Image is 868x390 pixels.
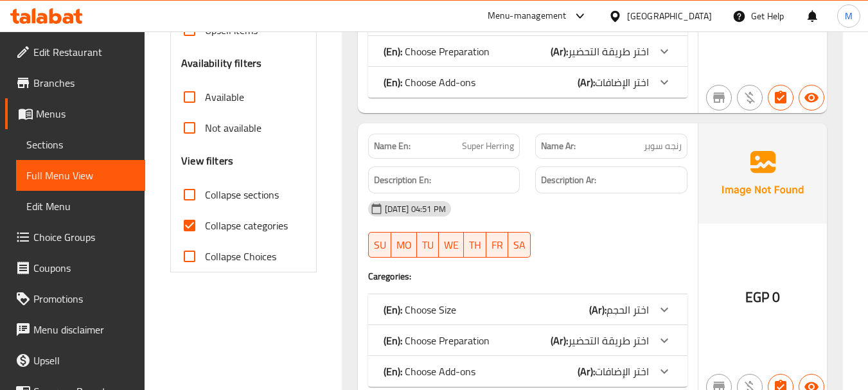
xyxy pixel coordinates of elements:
[33,322,135,337] span: Menu disclaimer
[205,187,279,202] span: Collapse sections
[374,236,386,254] span: SU
[33,353,135,368] span: Upsell
[384,362,402,381] b: (En):
[745,285,769,310] span: EGP
[384,300,402,319] b: (En):
[737,85,763,111] button: Purchased item
[444,236,459,254] span: WE
[772,285,780,310] span: 0
[568,42,649,61] span: اختر طريقة التحضير
[845,9,853,23] span: M
[33,260,135,276] span: Coupons
[181,56,261,71] h3: Availability filters
[568,331,649,350] span: اختر طريقة التحضير
[380,203,451,215] span: [DATE] 04:51 PM
[384,75,475,90] p: Choose Add-ons
[368,294,687,325] div: (En): Choose Size(Ar):اختر الحجم
[5,98,145,129] a: Menus
[513,236,526,254] span: SA
[26,168,135,183] span: Full Menu View
[16,191,145,222] a: Edit Menu
[33,75,135,91] span: Branches
[462,139,514,153] span: Super Herring
[706,85,732,111] button: Not branch specific item
[384,364,475,379] p: Choose Add-ons
[417,232,439,258] button: TU
[16,129,145,160] a: Sections
[508,232,531,258] button: SA
[384,333,490,348] p: Choose Preparation
[488,8,567,24] div: Menu-management
[768,85,793,111] button: Has choices
[384,44,490,59] p: Choose Preparation
[368,67,687,98] div: (En): Choose Add-ons(Ar):اختر الإضافات
[205,22,258,38] span: Upsell items
[368,36,687,67] div: (En): Choose Preparation(Ar):اختر طريقة التحضير
[16,160,145,191] a: Full Menu View
[368,325,687,356] div: (En): Choose Preparation(Ar):اختر طريقة التحضير
[5,283,145,314] a: Promotions
[368,270,687,283] h4: Caregories:
[799,85,824,111] button: Available
[595,73,649,92] span: اختر الإضافات
[384,73,402,92] b: (En):
[384,42,402,61] b: (En):
[205,249,276,264] span: Collapse Choices
[5,37,145,67] a: Edit Restaurant
[368,356,687,387] div: (En): Choose Add-ons(Ar):اختر الإضافات
[5,253,145,283] a: Coupons
[551,42,568,61] b: (Ar):
[698,123,827,224] img: Ae5nvW7+0k+MAAAAAElFTkSuQmCC
[33,229,135,245] span: Choice Groups
[589,300,607,319] b: (Ar):
[541,139,576,153] strong: Name Ar:
[492,236,503,254] span: FR
[205,89,244,105] span: Available
[607,300,649,319] span: اختر الحجم
[5,222,145,253] a: Choice Groups
[36,106,135,121] span: Menus
[205,218,288,233] span: Collapse categories
[384,331,402,350] b: (En):
[551,331,568,350] b: (Ar):
[644,139,682,153] span: رنجه سوبر
[374,139,411,153] strong: Name En:
[486,232,508,258] button: FR
[396,236,412,254] span: MO
[205,120,261,136] span: Not available
[5,67,145,98] a: Branches
[464,232,486,258] button: TH
[26,137,135,152] span: Sections
[578,73,595,92] b: (Ar):
[627,9,712,23] div: [GEOGRAPHIC_DATA]
[181,154,233,168] h3: View filters
[33,291,135,306] span: Promotions
[422,236,434,254] span: TU
[26,199,135,214] span: Edit Menu
[439,232,464,258] button: WE
[33,44,135,60] span: Edit Restaurant
[368,232,391,258] button: SU
[391,232,417,258] button: MO
[578,362,595,381] b: (Ar):
[374,172,431,188] strong: Description En:
[541,172,596,188] strong: Description Ar:
[469,236,481,254] span: TH
[595,362,649,381] span: اختر الإضافات
[5,345,145,376] a: Upsell
[384,302,456,317] p: Choose Size
[5,314,145,345] a: Menu disclaimer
